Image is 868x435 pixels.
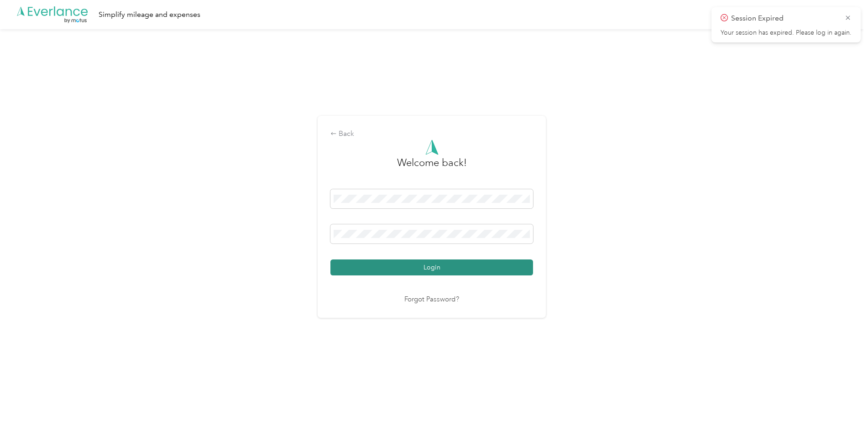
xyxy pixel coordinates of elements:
a: Forgot Password? [404,295,459,305]
iframe: Everlance-gr Chat Button Frame [817,384,868,435]
div: Simplify mileage and expenses [99,9,200,21]
p: Session Expired [731,13,838,24]
p: Your session has expired. Please log in again. [721,29,852,37]
h3: greeting [397,155,467,180]
div: Back [330,129,533,140]
button: Login [330,259,533,275]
